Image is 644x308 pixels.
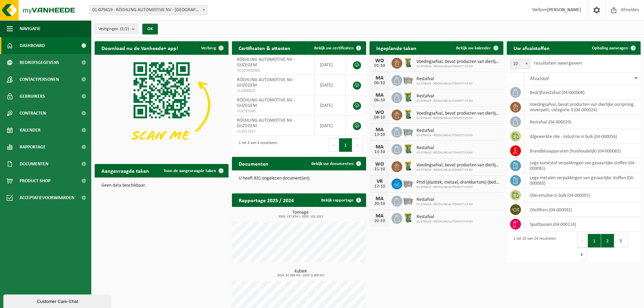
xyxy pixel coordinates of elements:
label: resultaten weergeven [534,61,582,66]
span: Documenten [20,156,48,172]
td: [DATE] [315,95,346,116]
a: Bekijk rapportage [316,193,365,207]
button: Verberg [196,41,228,55]
span: Bekijk uw documenten [311,162,354,166]
span: Vestigingen [98,24,129,34]
span: 01-079419 - RÖCHLING AUTOMOTIVE NV - GIJZEGEM [89,5,208,15]
span: Acceptatievoorwaarden [20,189,74,206]
button: OK [142,24,158,34]
button: Next [577,247,588,261]
span: Dashboard [20,37,45,54]
button: 1 [588,234,601,247]
span: VLA611867 [237,129,309,134]
h2: Certificaten & attesten [232,41,297,54]
span: Contracten [20,105,46,122]
div: VR [373,179,386,184]
a: Ophaling aanvragen [587,41,640,55]
span: 01-079419 - RÖCHLING AUTOMOTIVE NV [416,134,473,138]
a: Bekijk uw documenten [306,157,365,170]
td: afgewerkte olie - industrie in bulk (04-000056) [525,129,641,144]
button: 2 [601,234,614,247]
span: Kalender [20,122,41,139]
img: WB-2500-GAL-GY-01 [402,126,414,137]
count: (2/2) [120,27,129,31]
div: MA [373,75,386,81]
img: WB-0140-HPE-GN-50 [402,57,414,68]
td: bedrijfsrestafval (04-000008) [525,85,641,100]
span: RÖCHLING AUTOMOTIVE NV - GIJZEGEM [237,98,295,108]
div: 1 tot 10 van 24 resultaten [510,233,556,262]
td: lege kunststof verpakkingen van gevaarlijke stoffen (04-000081) [525,158,641,173]
span: Ophaling aanvragen [592,46,628,50]
span: Afvalstof [530,76,549,81]
span: Rapportage [20,139,46,156]
div: WO [373,110,386,115]
div: WO [373,58,386,64]
span: Verberg [201,46,216,50]
div: 06-10 [373,81,386,86]
span: Bekijk uw certificaten [314,46,354,50]
span: 10 [510,59,530,69]
div: 20-10 [373,202,386,206]
button: Previous [577,234,588,247]
img: WB-0140-HPE-GN-50 [402,160,414,172]
img: Download de VHEPlus App [95,55,229,155]
span: 01-079419 - RÖCHLING AUTOMOTIVE NV [416,82,473,86]
td: [DATE] [315,116,346,136]
img: WB-0240-HPE-GN-50 [402,143,414,155]
div: 13-10 [373,150,386,155]
span: 01-079419 - RÖCHLING AUTOMOTIVE NV [416,65,500,69]
a: Bekijk uw kalender [451,41,503,55]
h2: Uw afvalstoffen [507,41,556,54]
span: RÖCHLING AUTOMOTIVE NV - GIJZEGEM [237,77,295,88]
td: olie-emulsie in bulk (04-000091) [525,188,641,203]
td: brandblusapparaten (huishoudelijk) (04-000065) [525,144,641,158]
span: Pmd (plastiek, metaal, drankkartons) (bedrijven) [416,180,500,185]
span: 10 [510,59,530,69]
div: WO [373,162,386,167]
h3: Tonnage [235,210,366,218]
a: Bekijk uw certificaten [309,41,365,55]
div: 20-10 [373,219,386,223]
span: 01-079419 - RÖCHLING AUTOMOTIVE NV [416,203,473,207]
button: Next [352,138,363,152]
div: 17-10 [373,184,386,189]
span: Gebruikers [20,88,45,105]
span: 01-079419 - RÖCHLING AUTOMOTIVE NV [416,168,500,172]
span: Voedingsafval, bevat producten van dierlijke oorsprong, onverpakt, categorie 3 [416,163,500,168]
span: Contactpersonen [20,71,59,88]
span: VLA900629 [237,88,309,94]
td: [DATE] [315,75,346,95]
span: 01-079419 - RÖCHLING AUTOMOTIVE NV [416,99,473,103]
img: WB-2500-GAL-GY-01 [402,195,414,206]
td: voedingsafval, bevat producten van dierlijke oorsprong, onverpakt, categorie 3 (04-000024) [525,100,641,115]
div: MA [373,93,386,98]
p: U heeft 831 ongelezen document(en). [239,176,359,181]
button: Previous [328,138,339,152]
td: [DATE] [315,55,346,75]
td: restafval (04-000029) [525,115,641,129]
h2: Documenten [232,157,275,170]
div: 01-10 [373,64,386,68]
span: RÖCHLING AUTOMOTIVE NV - GIJZEGEM [237,57,295,68]
div: 06-10 [373,98,386,103]
span: Restafval [416,94,473,99]
span: 2024: 137,654 t - 2025: 102,102 t [235,215,366,218]
td: spuitbussen (04-000114) [525,217,641,232]
div: MA [373,127,386,133]
h3: Kubiek [235,269,366,277]
div: MA [373,213,386,219]
img: WB-0240-HPE-GN-50 [402,212,414,223]
span: Restafval [416,145,473,151]
span: Restafval [416,197,473,203]
div: 15-10 [373,167,386,172]
span: 2024: 52,580 m3 - 2025: 0,000 m3 [235,274,366,277]
img: WB-0140-HPE-GN-50 [402,109,414,120]
strong: [PERSON_NAME] [547,7,581,13]
div: 08-10 [373,115,386,120]
span: Restafval [416,76,473,82]
img: WB-2500-GAL-GY-01 [402,177,414,189]
h2: Aangevraagde taken [95,164,156,177]
span: Restafval [416,128,473,134]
